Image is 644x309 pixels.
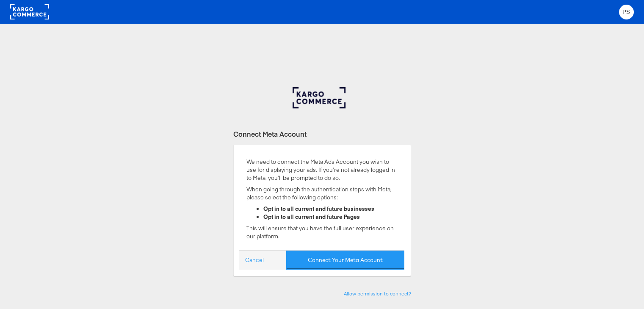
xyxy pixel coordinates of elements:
[246,185,398,201] p: When going through the authentication steps with Meta, please select the following options:
[245,256,264,264] a: Cancel
[263,213,360,221] strong: Opt in to all current and future Pages
[286,251,404,270] button: Connect Your Meta Account
[622,9,630,15] span: PS
[246,158,398,182] p: We need to connect the Meta Ads Account you wish to use for displaying your ads. If you’re not al...
[263,205,374,212] strong: Opt in to all current and future businesses
[233,129,411,139] div: Connect Meta Account
[246,224,398,240] p: This will ensure that you have the full user experience on our platform.
[344,290,411,297] a: Allow permission to connect?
